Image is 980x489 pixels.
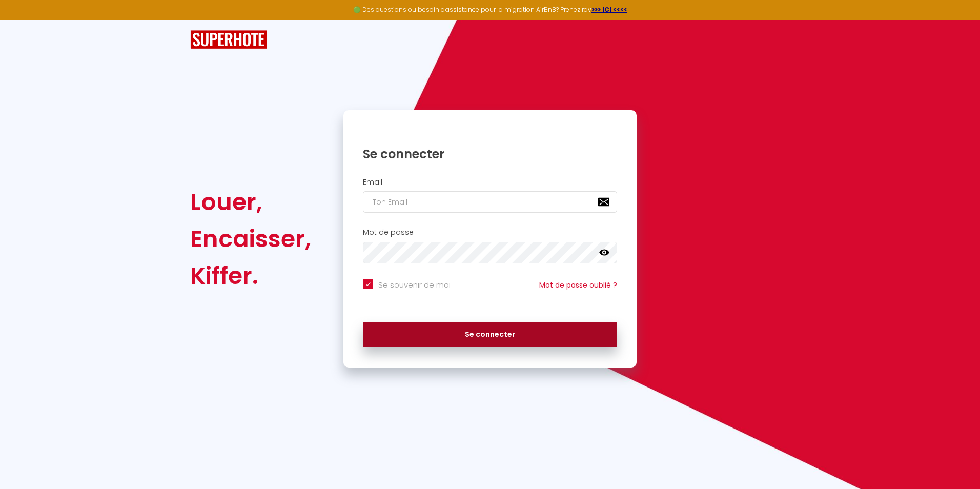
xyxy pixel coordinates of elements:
div: Louer, [190,184,311,220]
input: Ton Email [363,191,617,213]
div: Encaisser, [190,220,311,257]
a: >>> ICI <<<< [591,5,627,14]
button: Se connecter [363,322,617,348]
a: Mot de passe oublié ? [539,280,617,290]
img: SuperHote logo [190,30,267,49]
h2: Email [363,178,617,187]
h2: Mot de passe [363,228,617,237]
h1: Se connecter [363,146,617,162]
div: Kiffer. [190,257,311,294]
